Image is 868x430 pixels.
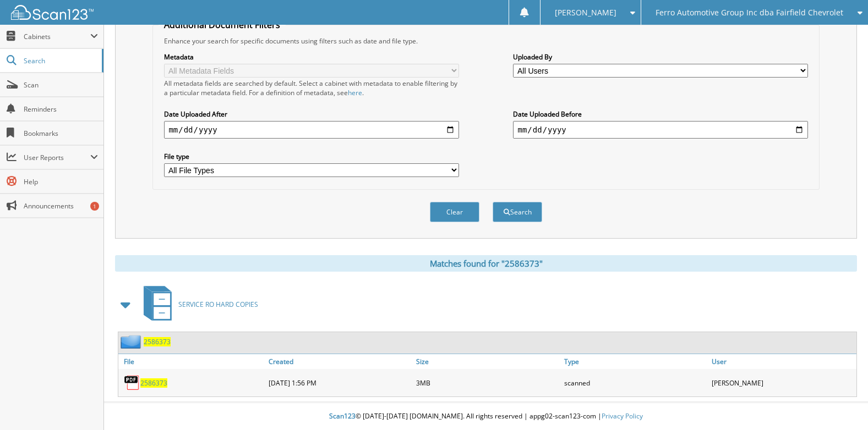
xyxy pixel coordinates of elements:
[11,5,94,20] img: scan123-logo-white.svg
[24,80,98,90] span: Scan
[513,121,807,139] input: end
[164,79,458,97] div: All metadata fields are searched by default. Select a cabinet with metadata to enable filtering b...
[24,56,96,65] span: Search
[430,202,479,222] button: Clear
[144,337,171,346] a: 2586373
[561,354,709,369] a: Type
[266,354,413,369] a: Created
[24,32,90,41] span: Cabinets
[602,411,643,421] a: Privacy Policy
[24,201,98,211] span: Announcements
[159,36,813,46] div: Enhance your search for specific documents using filters such as date and file type.
[159,19,286,31] legend: Additional Document Filters
[164,52,458,62] label: Metadata
[104,403,868,430] div: © [DATE]-[DATE] [DOMAIN_NAME]. All rights reserved | appg02-scan123-com |
[813,377,868,430] iframe: Chat Widget
[413,372,561,394] div: 3MB
[329,411,356,421] span: Scan123
[178,300,258,309] span: SERVICE RO HARD COPIES
[555,9,616,16] span: [PERSON_NAME]
[124,374,140,391] img: PDF.png
[266,372,413,394] div: [DATE] 1:56 PM
[493,202,542,222] button: Search
[121,335,144,349] img: folder2.png
[118,354,266,369] a: File
[137,283,258,326] a: SERVICE RO HARD COPIES
[513,52,807,62] label: Uploaded By
[90,202,99,211] div: 1
[140,378,167,388] a: 2586373
[164,152,458,161] label: File type
[24,153,90,162] span: User Reports
[24,104,98,114] span: Reminders
[24,129,98,138] span: Bookmarks
[561,372,709,394] div: scanned
[513,109,807,119] label: Date Uploaded Before
[656,9,843,16] span: Ferro Automotive Group Inc dba Fairfield Chevrolet
[413,354,561,369] a: Size
[115,255,857,272] div: Matches found for "2586373"
[709,354,856,369] a: User
[164,109,458,119] label: Date Uploaded After
[709,372,856,394] div: [PERSON_NAME]
[164,121,458,139] input: start
[24,177,98,186] span: Help
[348,88,362,97] a: here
